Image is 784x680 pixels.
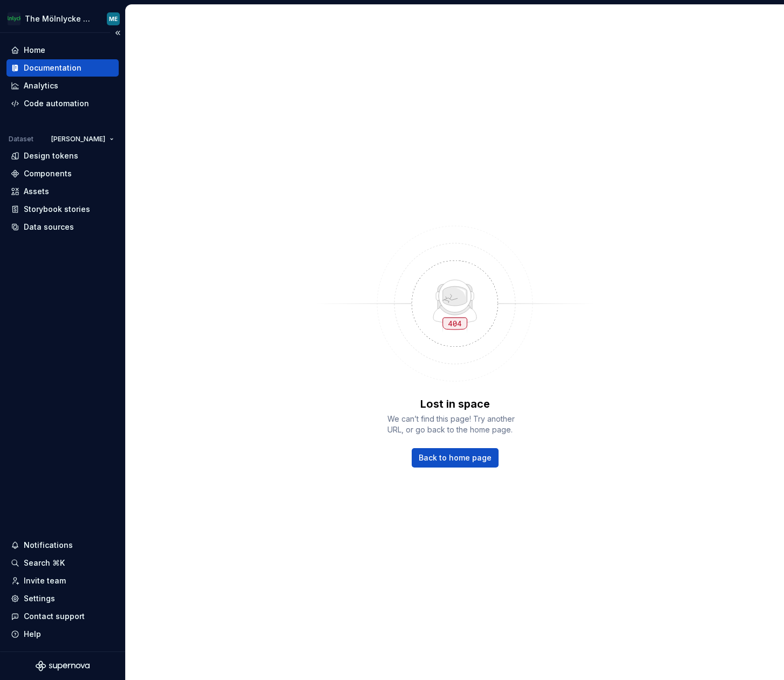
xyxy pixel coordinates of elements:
div: Search ⌘K [24,558,65,568]
a: Invite team [6,572,119,589]
div: Dataset [9,135,33,143]
button: Notifications [6,537,119,554]
div: Invite team [24,575,66,586]
div: Settings [24,593,55,604]
span: [PERSON_NAME] [51,135,105,143]
a: Data sources [6,218,119,236]
button: Collapse sidebar [110,25,125,40]
button: Contact support [6,608,119,625]
a: Settings [6,590,119,607]
div: Notifications [24,540,73,551]
a: Storybook stories [6,201,119,218]
a: Home [6,42,119,59]
div: Data sources [24,222,74,232]
a: Design tokens [6,147,119,164]
div: ME [109,15,118,23]
div: Design tokens [24,150,78,161]
div: Home [24,45,45,56]
div: Storybook stories [24,204,90,215]
span: Back to home page [419,452,492,463]
a: Documentation [6,59,119,77]
div: Help [24,629,41,640]
button: [PERSON_NAME] [46,132,119,147]
a: Assets [6,183,119,200]
button: Help [6,626,119,643]
svg: Supernova Logo [36,661,90,671]
div: Contact support [24,611,85,622]
p: Lost in space [420,396,490,411]
a: Back to home page [412,448,499,468]
img: 91fb9bbd-befe-470e-ae9b-8b56c3f0f44a.png [8,12,21,25]
div: Assets [24,186,49,197]
button: The Mölnlycke ExperienceME [2,7,123,30]
span: We can’t find this page! Try another URL, or go back to the home page. [387,414,522,435]
a: Analytics [6,77,119,94]
div: Analytics [24,80,58,91]
a: Code automation [6,95,119,112]
button: Search ⌘K [6,554,119,572]
a: Components [6,165,119,182]
div: The Mölnlycke Experience [25,13,94,24]
div: Code automation [24,98,89,109]
div: Components [24,168,72,179]
div: Documentation [24,63,81,73]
